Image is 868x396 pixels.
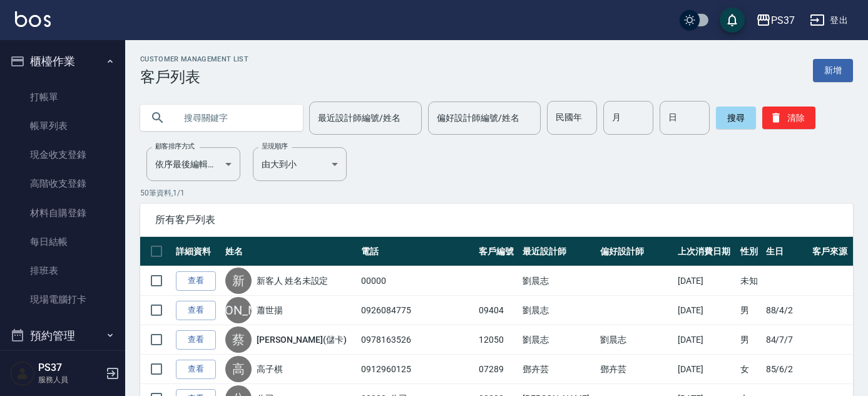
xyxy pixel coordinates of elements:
td: 0978163526 [358,325,476,355]
a: 高階收支登錄 [5,169,120,198]
p: 服務人員 [38,374,102,385]
h3: 客戶列表 [140,68,248,86]
label: 顧客排序方式 [155,142,195,151]
button: 登出 [805,9,853,32]
button: save [720,8,745,33]
th: 最近設計師 [519,237,597,266]
img: Logo [15,11,51,27]
a: 打帳單 [5,83,120,112]
div: 高 [225,356,252,382]
a: 排班表 [5,256,120,285]
td: [DATE] [675,325,737,355]
h5: PS37 [38,362,102,374]
label: 呈現順序 [262,142,288,151]
a: 現場電腦打卡 [5,285,120,314]
div: [PERSON_NAME] [225,297,252,323]
div: 由大到小 [253,147,347,181]
a: 蕭世揚 [257,304,283,316]
th: 上次消費日期 [675,237,737,266]
button: 預約管理 [5,320,120,352]
td: 女 [737,355,762,384]
div: PS37 [771,13,795,28]
a: 新增 [813,59,853,82]
p: 50 筆資料, 1 / 1 [140,187,853,199]
td: 88/4/2 [763,296,809,325]
input: 搜尋關鍵字 [175,101,293,135]
td: 09404 [476,296,519,325]
td: 劉晨志 [519,266,597,296]
td: 00000 [358,266,476,296]
button: 櫃檯作業 [5,45,120,78]
th: 生日 [763,237,809,266]
td: 84/7/7 [763,325,809,355]
a: 帳單列表 [5,112,120,140]
a: 查看 [176,360,216,379]
td: 劉晨志 [597,325,675,355]
a: 查看 [176,301,216,320]
th: 偏好設計師 [597,237,675,266]
a: 材料自購登錄 [5,199,120,227]
button: PS37 [751,8,800,33]
td: 07289 [476,355,519,384]
h2: Customer Management List [140,55,248,63]
th: 電話 [358,237,476,266]
td: 0926084775 [358,296,476,325]
a: 每日結帳 [5,227,120,256]
td: 12050 [476,325,519,355]
td: 劉晨志 [519,296,597,325]
th: 性別 [737,237,762,266]
td: 男 [737,296,762,325]
a: 現金收支登錄 [5,140,120,169]
td: 鄧卉芸 [519,355,597,384]
button: 清除 [762,107,815,129]
button: 搜尋 [716,107,756,129]
td: 男 [737,325,762,355]
td: [DATE] [675,296,737,325]
th: 客戶編號 [476,237,519,266]
td: 0912960125 [358,355,476,384]
td: 鄧卉芸 [597,355,675,384]
div: 依序最後編輯時間 [146,147,240,181]
a: 查看 [176,271,216,291]
div: 蔡 [225,326,252,353]
th: 客戶來源 [809,237,853,266]
div: 新 [225,268,252,294]
td: 劉晨志 [519,325,597,355]
a: 高子棋 [257,363,283,375]
th: 詳細資料 [173,237,222,266]
span: 所有客戶列表 [155,214,838,226]
a: 查看 [176,330,216,350]
a: 新客人 姓名未設定 [257,274,329,287]
td: [DATE] [675,266,737,296]
td: 85/6/2 [763,355,809,384]
a: [PERSON_NAME](儲卡) [257,333,347,346]
td: [DATE] [675,355,737,384]
img: Person [10,361,35,386]
td: 未知 [737,266,762,296]
th: 姓名 [222,237,359,266]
